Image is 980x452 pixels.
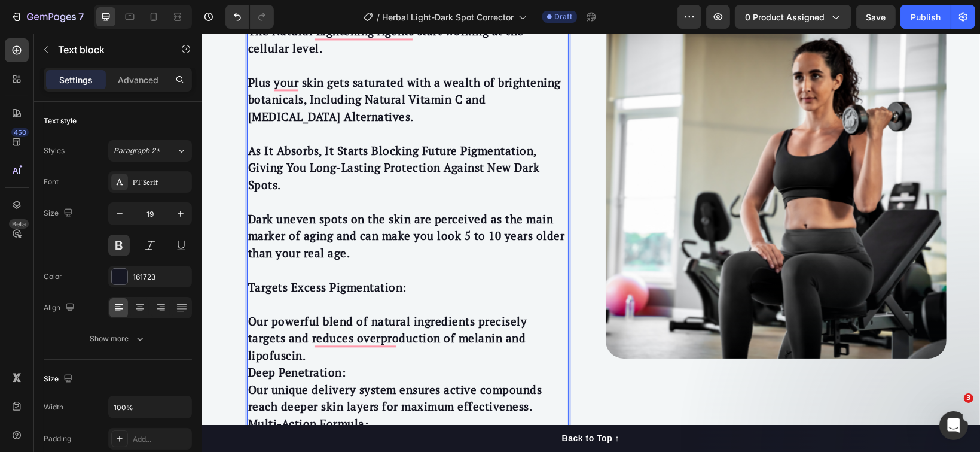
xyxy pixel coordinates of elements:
[47,228,366,262] p: Targets Excess Pigmentation:
[47,92,366,160] p: As It Absorbs, It Starts Blocking Future Pigmentation, Giving You Long-Lasting Protection Against...
[939,411,968,440] iframe: Intercom live chat
[44,371,75,387] div: Size
[119,69,129,79] img: tab_keywords_by_traffic_grey.svg
[202,34,980,452] iframe: To enrich screen reader interactions, please activate Accessibility in Grammarly extension settings
[382,11,514,23] span: Herbal Light-Dark Spot Corrector
[44,433,71,444] div: Padding
[735,5,851,29] button: 0 product assigned
[361,399,418,411] div: Back to Top ↑
[78,10,84,24] p: 7
[133,272,189,283] div: 161723
[108,140,192,162] button: Paragraph 2*
[118,74,158,86] p: Advanced
[132,71,202,78] div: Keywords by Traffic
[44,328,192,350] button: Show more
[114,145,160,156] span: Paragraph 2*
[44,402,63,412] div: Width
[90,333,146,345] div: Show more
[964,393,973,403] span: 3
[58,43,160,57] p: Text block
[44,177,59,187] div: Font
[911,11,941,23] div: Publish
[5,5,89,29] button: 7
[866,12,886,22] span: Save
[44,116,77,126] div: Text style
[745,11,825,23] span: 0 product assigned
[19,31,29,41] img: website_grey.svg
[47,23,366,92] p: Plus your skin gets saturated with a wealth of brightening botanicals, Including Natural Vitamin ...
[19,19,29,29] img: logo_orange.svg
[109,396,191,418] input: Auto
[44,271,62,282] div: Color
[45,71,107,78] div: Domain Overview
[59,74,93,86] p: Settings
[11,128,29,137] div: 450
[856,5,896,29] button: Save
[225,5,274,29] div: Undo/Redo
[554,11,572,22] span: Draft
[47,160,366,228] p: Dark uneven spots on the skin are perceived as the main marker of aging and can make you look 5 t...
[133,177,189,188] div: PT Serif
[44,145,65,156] div: Styles
[900,5,951,29] button: Publish
[32,69,42,79] img: tab_domain_overview_orange.svg
[44,205,75,222] div: Size
[44,300,77,316] div: Align
[9,219,29,229] div: Beta
[31,31,132,41] div: Domain: [DOMAIN_NAME]
[377,11,380,23] span: /
[33,19,59,29] div: v 4.0.25
[133,434,189,445] div: Add...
